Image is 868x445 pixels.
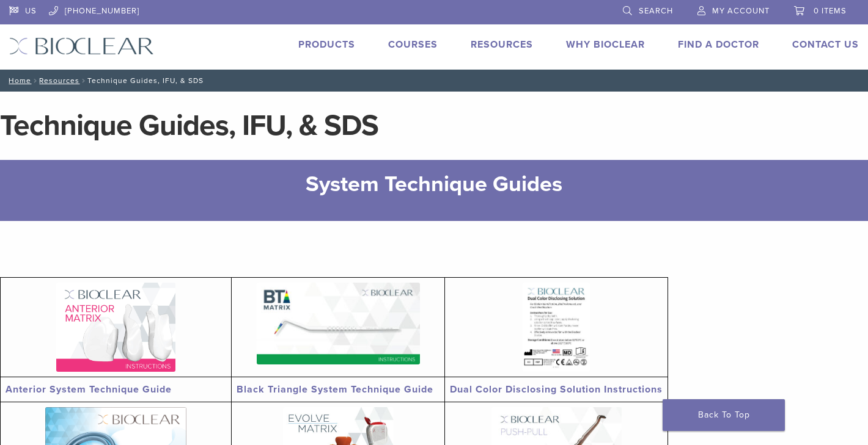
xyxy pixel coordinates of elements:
[471,38,533,51] a: Resources
[678,38,759,51] a: Find A Doctor
[79,78,87,84] span: /
[388,38,438,51] a: Courses
[566,38,645,51] a: Why Bioclear
[298,38,355,51] a: Products
[39,76,79,85] a: Resources
[792,38,859,51] a: Contact Us
[450,383,663,396] a: Dual Color Disclosing Solution Instructions
[5,76,31,85] a: Home
[6,383,172,396] a: Anterior System Technique Guide
[154,170,715,199] h2: System Technique Guides
[31,78,39,84] span: /
[9,37,154,55] img: Bioclear
[639,6,673,16] span: Search
[663,399,785,431] a: Back To Top
[712,6,770,16] span: My Account
[814,6,847,16] span: 0 items
[237,383,433,396] a: Black Triangle System Technique Guide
